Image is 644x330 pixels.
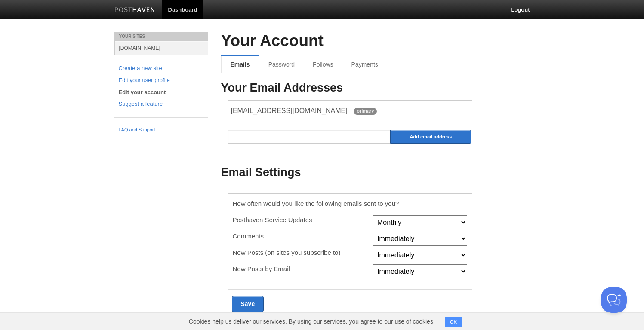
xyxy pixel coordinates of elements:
a: Suggest a feature [119,100,203,109]
a: Edit your account [119,88,203,97]
img: Posthaven-bar [114,7,155,14]
a: [DOMAIN_NAME] [115,41,208,55]
a: FAQ and Support [119,126,203,134]
span: [EMAIL_ADDRESS][DOMAIN_NAME] [231,107,348,114]
p: Posthaven Service Updates [233,215,367,224]
span: primary [354,108,377,115]
iframe: Help Scout Beacon - Open [601,287,627,313]
p: Comments [233,232,367,241]
a: Create a new site [119,64,203,73]
h3: Your Email Addresses [221,82,531,95]
span: Cookies help us deliver our services. By using our services, you agree to our use of cookies. [180,313,444,330]
h2: Your Account [221,32,531,50]
h3: Email Settings [221,166,531,179]
p: New Posts by Email [233,264,367,273]
a: Follows [304,56,342,73]
button: OK [445,317,462,327]
p: New Posts (on sites you subscribe to) [233,248,367,257]
a: Edit your user profile [119,76,203,85]
a: Payments [342,56,387,73]
li: Your Sites [114,32,208,41]
a: Emails [221,56,259,73]
input: Save [232,296,264,312]
input: Add email address [390,130,472,144]
p: How often would you like the following emails sent to you? [233,199,468,208]
a: Password [259,56,304,73]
